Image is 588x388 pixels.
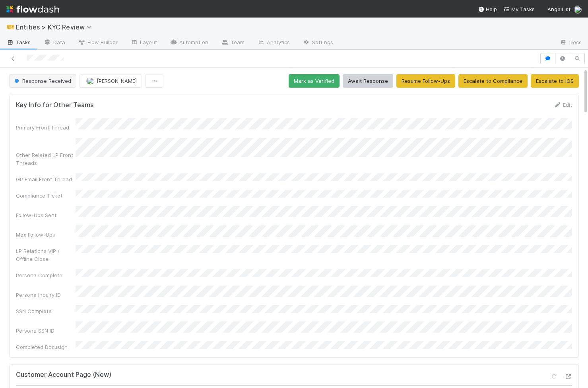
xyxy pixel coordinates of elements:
p: Hi [PERSON_NAME], [19,64,237,73]
div: GP Email Front Thread [16,175,76,183]
div: Persona Inquiry ID [16,291,76,299]
i: - Learn more about Belltower [19,193,103,199]
button: Escalate to Compliance [458,74,528,88]
span: Entities > KYC Review [16,23,96,31]
div: Follow-Ups Sent [16,211,76,219]
div: Persona Complete [16,271,76,279]
h5: Customer Account Page (New) [16,371,111,379]
a: My Tasks [503,5,535,13]
div: Completed Docusign [16,343,76,351]
a: Team [215,37,251,49]
img: avatar_7d83f73c-397d-4044-baf2-bb2da42e298f.png [86,77,94,85]
button: [PERSON_NAME] [80,74,142,88]
div: Other Related LP Front Threads [16,151,76,167]
a: Edit [553,102,572,108]
span: Response Received [13,78,71,84]
div: Max Follow-Ups [16,231,76,239]
a: Data [37,37,72,49]
button: Mark as Verified [289,74,340,88]
span: Tasks [6,38,31,46]
a: Analytics [251,37,296,49]
img: avatar_7d83f73c-397d-4044-baf2-bb2da42e298f.png [574,6,582,14]
a: Settings [296,37,340,49]
span: Flow Builder [78,38,118,46]
a: Automation [163,37,215,49]
img: AngelList [5,25,47,33]
div: Help [478,5,497,13]
p: It looks like we do not have a readable ID on file for you. U.S. financial regulations require us... [19,79,237,98]
a: Please click here to complete verification. [19,139,130,146]
span: 🎫 [6,24,14,30]
a: Layout [124,37,163,49]
p: We use a secure service called Alloy to collect these. Please upload a color scan of your governm... [19,104,237,132]
a: Flow Builder [72,37,124,49]
a: here [91,193,103,199]
p: Best, AngelList’s Belltower KYC Team [19,172,237,201]
button: Escalate to IOS [531,74,579,88]
button: Response Received [9,74,76,88]
a: Docs [553,37,588,49]
span: My Tasks [503,6,535,12]
h5: Key Info for Other Teams [16,101,94,109]
div: Primary Front Thread [16,123,76,131]
img: logo-inverted-e16ddd16eac7371096b0.svg [6,2,59,16]
div: SSN Complete [16,307,76,315]
span: [PERSON_NAME] [97,78,137,84]
span: AngelList [547,6,571,12]
button: Await Response [343,74,393,88]
div: Persona SSN ID [16,327,76,335]
button: Resume Follow-Ups [396,74,455,88]
div: LP Relations VIP / Offline Close [16,247,76,263]
p: Please reply directly to let us know when this is done so we can expedite your review. [19,153,237,163]
div: Compliance Ticket [16,192,76,200]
